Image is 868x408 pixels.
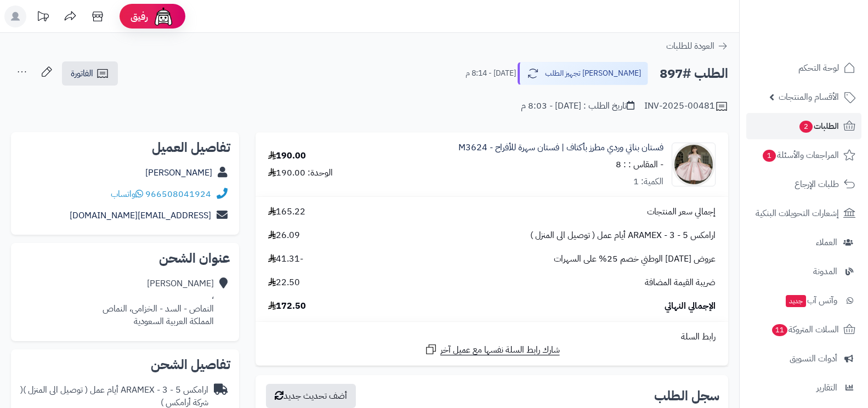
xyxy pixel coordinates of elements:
[268,276,300,289] span: 22.50
[660,63,728,85] h2: الطلب #897
[771,322,839,337] span: السلات المتروكة
[746,200,861,226] a: إشعارات التحويلات البنكية
[772,324,787,336] span: 11
[645,276,716,289] span: ضريبة القيمة المضافة
[521,100,634,112] div: تاريخ الطلب : [DATE] - 8:03 م
[762,148,839,163] span: المراجعات والأسئلة
[746,171,861,197] a: طلبات الإرجاع
[518,62,648,85] button: [PERSON_NAME] تجهيز الطلب
[654,389,719,403] h3: سجل الطلب
[633,175,663,188] div: الكمية: 1
[111,188,143,201] a: واتساب
[268,300,306,313] span: 172.50
[424,343,560,356] a: شارك رابط السلة نفسها مع عميل آخر
[746,316,861,343] a: السلات المتروكة11
[672,143,715,186] img: 1756220506-413A4990-90x90.jpeg
[795,177,839,192] span: طلبات الإرجاع
[554,253,716,265] span: عروض [DATE] الوطني خصم 25% على السهرات
[666,39,728,53] a: العودة للطلبات
[665,300,716,313] span: الإجمالي النهائي
[790,351,837,366] span: أدوات التسويق
[746,142,861,168] a: المراجعات والأسئلة1
[785,293,837,308] span: وآتس آب
[746,375,861,401] a: التقارير
[746,55,861,81] a: لوحة التحكم
[20,358,230,371] h2: تفاصيل الشحن
[616,158,663,171] small: - المقاس : : 8
[798,60,839,76] span: لوحة التحكم
[20,252,230,265] h2: عنوان الشحن
[440,344,560,356] span: شارك رابط السلة نفسها مع عميل آخر
[268,167,333,179] div: الوحدة: 190.00
[644,100,728,113] div: INV-2025-00481
[266,384,356,408] button: أضف تحديث جديد
[29,5,56,30] a: تحديثات المنصة
[260,331,724,343] div: رابط السلة
[746,287,861,314] a: وآتس آبجديد
[268,253,303,265] span: -41.31
[798,118,839,134] span: الطلبات
[145,166,212,179] a: [PERSON_NAME]
[268,150,306,162] div: 190.00
[131,10,148,23] span: رفيق
[458,141,663,154] a: فستان بناتي وردي مطرز بأكتاف | فستان سهرة للأفراح - M3624
[746,229,861,256] a: العملاء
[466,68,516,79] small: [DATE] - 8:14 م
[145,188,211,201] a: 966508041924
[62,61,118,86] a: الفاتورة
[268,206,305,218] span: 165.22
[779,89,839,105] span: الأقسام والمنتجات
[268,229,300,242] span: 26.09
[756,206,839,221] span: إشعارات التحويلات البنكية
[786,295,806,307] span: جديد
[530,229,716,242] span: ارامكس ARAMEX - 3 - 5 أيام عمل ( توصيل الى المنزل )
[71,67,93,80] span: الفاتورة
[70,209,211,222] a: [EMAIL_ADDRESS][DOMAIN_NAME]
[746,345,861,372] a: أدوات التسويق
[666,39,714,53] span: العودة للطلبات
[816,235,837,250] span: العملاء
[746,258,861,285] a: المدونة
[799,121,813,133] span: 2
[20,141,230,154] h2: تفاصيل العميل
[763,150,776,162] span: 1
[152,5,174,27] img: ai-face.png
[813,264,837,279] span: المدونة
[647,206,716,218] span: إجمالي سعر المنتجات
[746,113,861,139] a: الطلبات2
[103,277,214,327] div: [PERSON_NAME] ، النماص - السد - الخزامى، النماص المملكة العربية السعودية
[816,380,837,395] span: التقارير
